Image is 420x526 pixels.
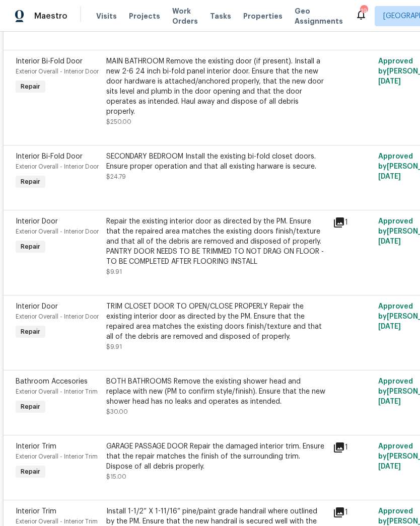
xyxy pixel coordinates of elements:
span: Interior Door [16,303,58,310]
span: [DATE] [378,173,401,180]
span: Exterior Overall - Interior Door [16,229,99,235]
div: Repair the existing interior door as directed by the PM. Ensure that the repaired area matches th... [106,216,327,267]
span: $250.00 [106,119,131,125]
span: Interior Bi-Fold Door [16,153,83,160]
div: GARAGE PASSAGE DOOR Repair the damaged interior trim. Ensure that the repair matches the finish o... [106,441,327,472]
span: Interior Bi-Fold Door [16,58,83,65]
span: [DATE] [378,323,401,330]
span: Repair [17,82,44,92]
span: $24.79 [106,174,126,180]
span: Interior Door [16,218,58,225]
span: Repair [17,242,44,252]
span: Exterior Overall - Interior Trim [16,518,98,524]
span: $15.00 [106,474,126,480]
span: Repair [17,327,44,337]
span: Tasks [210,13,231,20]
span: Repair [17,467,44,477]
span: Projects [129,11,160,21]
div: 1 [333,216,372,229]
span: Properties [243,11,283,21]
div: 1 [333,441,372,454]
span: Geo Assignments [295,6,343,26]
span: Visits [96,11,117,21]
span: Interior Trim [16,508,56,515]
span: Interior Trim [16,443,56,450]
span: Repair [17,402,44,412]
span: [DATE] [378,238,401,245]
span: [DATE] [378,398,401,405]
span: Repair [17,177,44,187]
span: [DATE] [378,463,401,470]
span: [DATE] [378,78,401,85]
div: 19 [360,6,367,16]
span: Bathroom Accesories [16,378,88,385]
span: Exterior Overall - Interior Door [16,164,99,170]
span: Exterior Overall - Interior Door [16,68,99,74]
span: $9.91 [106,344,122,350]
span: Exterior Overall - Interior Trim [16,389,98,395]
span: $30.00 [106,409,128,415]
span: Work Orders [172,6,198,26]
span: Exterior Overall - Interior Trim [16,454,98,460]
span: Maestro [34,11,67,21]
div: SECONDARY BEDROOM Install the existing bi-fold closet doors. Ensure proper operation and that all... [106,152,327,172]
div: MAIN BATHROOM Remove the existing door (if present). Install a new 2-6 24 inch bi-fold panel inte... [106,56,327,117]
div: 1 [333,506,372,518]
div: BOTH BATHROOMS Remove the existing shower head and replace with new (PM to confirm style/finish).... [106,377,327,407]
div: TRIM CLOSET DOOR TO OPEN/CLOSE PROPERLY Repair the existing interior door as directed by the PM. ... [106,302,327,342]
span: $9.91 [106,269,122,275]
span: Exterior Overall - Interior Door [16,314,99,320]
